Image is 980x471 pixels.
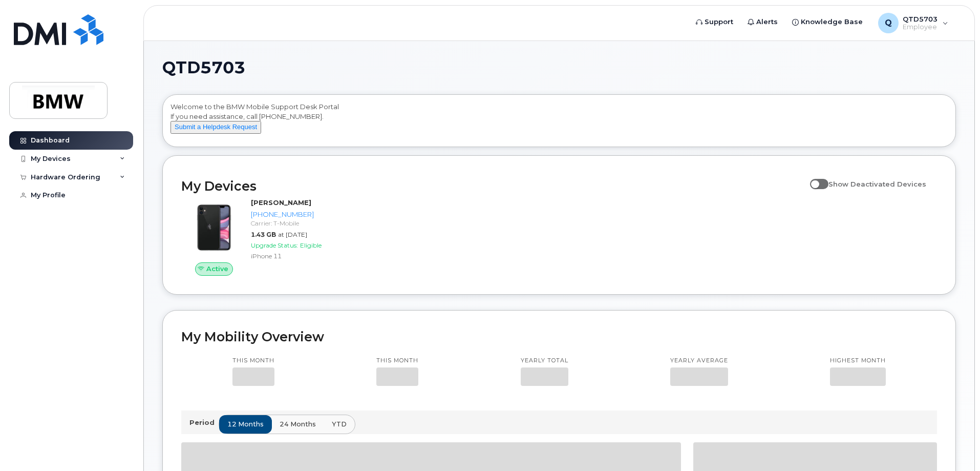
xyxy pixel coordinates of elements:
strong: [PERSON_NAME] [251,198,311,207]
div: [PHONE_NUMBER] [251,210,357,219]
div: Welcome to the BMW Mobile Support Desk Portal If you need assistance, call [PHONE_NUMBER]. [171,102,948,143]
a: Submit a Helpdesk Request [171,122,261,131]
h2: My Devices [181,178,805,194]
p: Yearly average [670,357,728,365]
p: This month [376,357,418,365]
h2: My Mobility Overview [181,329,937,344]
span: Active [206,264,228,274]
a: Active[PERSON_NAME][PHONE_NUMBER]Carrier: T-Mobile1.43 GBat [DATE]Upgrade Status:EligibleiPhone 11 [181,198,361,276]
span: 1.43 GB [251,231,276,238]
span: at [DATE] [278,231,307,238]
img: iPhone_11.jpg [189,203,239,252]
span: Show Deactivated Devices [828,180,926,188]
div: Carrier: T-Mobile [251,219,357,228]
p: Highest month [830,357,886,365]
span: Upgrade Status: [251,241,298,249]
span: Eligible [300,241,322,249]
div: iPhone 11 [251,252,357,260]
span: YTD [332,419,347,429]
span: QTD5703 [162,60,245,75]
p: Yearly total [521,357,568,365]
p: Period [189,418,219,427]
span: 24 months [280,419,316,429]
p: This month [232,357,274,365]
input: Show Deactivated Devices [810,174,818,182]
button: Submit a Helpdesk Request [171,121,261,134]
